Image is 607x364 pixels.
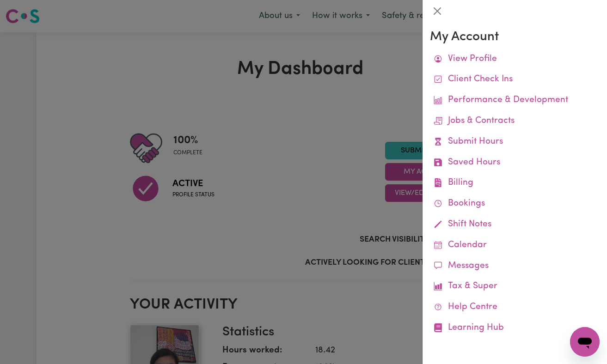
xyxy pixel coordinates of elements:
a: Help Centre [430,297,600,318]
a: Calendar [430,235,600,256]
h3: My Account [430,30,600,45]
a: Saved Hours [430,152,600,173]
a: Client Check Ins [430,69,600,90]
a: View Profile [430,49,600,70]
a: Submit Hours [430,132,600,152]
a: Shift Notes [430,214,600,235]
a: Learning Hub [430,318,600,339]
a: Performance & Development [430,90,600,111]
a: Tax & Super [430,276,600,297]
button: Close [430,4,445,18]
a: Messages [430,256,600,277]
iframe: Button to launch messaging window [570,327,600,357]
a: Billing [430,173,600,194]
a: Jobs & Contracts [430,111,600,132]
a: Bookings [430,194,600,214]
